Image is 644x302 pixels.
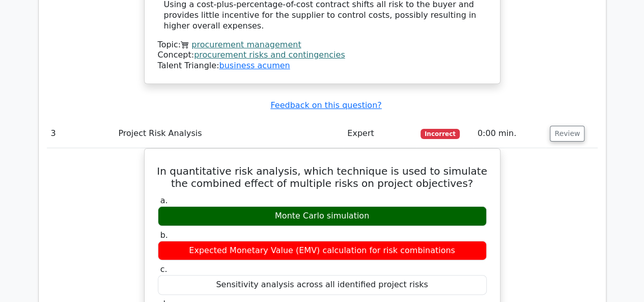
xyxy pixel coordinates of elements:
[158,275,487,295] div: Sensitivity analysis across all identified project risks
[158,50,487,61] div: Concept:
[114,119,343,148] td: Project Risk Analysis
[270,100,381,110] a: Feedback on this question?
[550,126,584,142] button: Review
[343,119,416,148] td: Expert
[160,230,168,240] span: b.
[194,50,345,60] a: procurement risks and contingencies
[191,40,301,49] a: procurement management
[421,129,460,139] span: Incorrect
[158,40,487,50] div: Topic:
[160,196,168,205] span: a.
[47,119,115,148] td: 3
[158,206,487,226] div: Monte Carlo simulation
[157,165,488,189] h5: In quantitative risk analysis, which technique is used to simulate the combined effect of multipl...
[158,241,487,261] div: Expected Monetary Value (EMV) calculation for risk combinations
[219,61,290,70] a: business acumen
[473,119,546,148] td: 0:00 min.
[158,40,487,71] div: Talent Triangle:
[160,264,167,274] span: c.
